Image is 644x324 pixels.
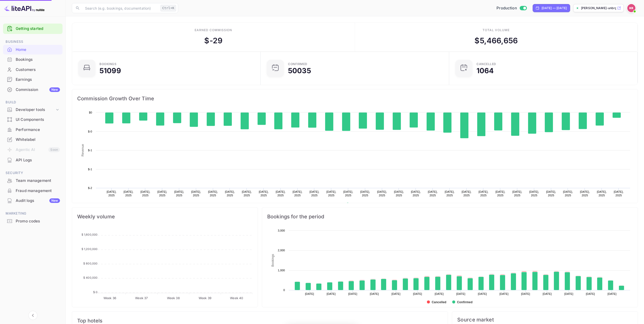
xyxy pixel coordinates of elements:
[230,296,243,300] tspan: Week 40
[16,26,60,32] a: Getting started
[16,57,60,63] div: Bookings
[3,155,63,165] a: API Logs
[77,213,253,221] span: Weekly volume
[81,144,85,156] text: Revenue
[377,190,387,197] text: [DATE], 2025
[3,125,63,135] div: Performance
[3,196,63,205] a: Audit logsNew
[627,4,635,12] img: Kobus Roux
[597,190,607,197] text: [DATE], 2025
[288,63,307,66] div: Confirmed
[474,35,518,46] div: $ 5,466,656
[360,190,370,197] text: [DATE], 2025
[478,292,487,295] text: [DATE]
[242,190,252,197] text: [DATE], 2025
[3,105,63,114] div: Developer tools
[174,190,184,197] text: [DATE], 2025
[435,292,444,295] text: [DATE]
[49,87,60,92] div: New
[288,67,311,74] div: 50035
[278,269,285,272] text: 1,000
[413,292,422,295] text: [DATE]
[16,178,60,184] div: Team management
[3,135,63,144] a: Whitelabel
[462,190,471,197] text: [DATE], 2025
[191,190,201,197] text: [DATE], 2025
[326,190,336,197] text: [DATE], 2025
[16,157,60,163] div: API Logs
[204,35,222,46] div: $ -29
[89,111,92,114] text: $0
[546,190,556,197] text: [DATE], 2025
[495,190,505,197] text: [DATE], 2025
[3,176,63,185] a: Team management
[208,190,218,197] text: [DATE], 2025
[445,190,454,197] text: [DATE], 2025
[167,296,180,300] tspan: Week 38
[432,300,446,304] text: Cancelled
[225,190,235,197] text: [DATE], 2025
[3,45,63,54] a: Home
[3,85,63,95] div: CommissionNew
[512,190,522,197] text: [DATE], 2025
[123,190,133,197] text: [DATE], 2025
[456,292,465,295] text: [DATE]
[49,198,60,203] div: New
[428,190,438,197] text: [DATE], 2025
[3,115,63,125] div: UI Components
[278,229,285,232] text: 3,000
[494,5,529,11] div: Switch to Sandbox mode
[608,292,617,295] text: [DATE]
[479,190,488,197] text: [DATE], 2025
[28,311,37,320] button: Collapse navigation
[3,155,63,165] div: API Logs
[293,190,302,197] text: [DATE], 2025
[391,292,401,295] text: [DATE]
[83,262,97,265] tspan: $ 800,000
[283,289,285,292] text: 0
[614,190,624,197] text: [DATE], 2025
[135,296,148,300] tspan: Week 37
[309,190,319,197] text: [DATE], 2025
[3,170,63,176] span: Security
[82,3,158,13] input: Search (e.g. bookings, documentation)
[3,55,63,64] a: Bookings
[581,6,616,10] p: [PERSON_NAME]-unbrg.[PERSON_NAME]...
[327,292,336,295] text: [DATE]
[457,317,633,323] span: Source market
[457,300,472,304] text: Confirmed
[411,190,421,197] text: [DATE], 2025
[259,190,269,197] text: [DATE], 2025
[160,5,176,11] div: Ctrl+K
[3,85,63,94] a: CommissionNew
[88,168,92,171] text: $-1
[16,127,60,133] div: Performance
[16,188,60,194] div: Fraud management
[99,63,116,66] div: Bookings
[93,290,97,294] tspan: $ 0
[88,149,92,152] text: $-1
[157,190,167,197] text: [DATE], 2025
[586,292,595,295] text: [DATE]
[199,296,211,300] tspan: Week 39
[394,190,404,197] text: [DATE], 2025
[370,292,379,295] text: [DATE]
[580,190,590,197] text: [DATE], 2025
[500,292,509,295] text: [DATE]
[305,292,314,295] text: [DATE]
[3,39,63,45] span: Business
[3,24,63,34] div: Getting started
[99,67,121,74] div: 51099
[542,6,567,10] div: [DATE] — [DATE]
[3,186,63,196] div: Fraud management
[3,65,63,74] a: Customers
[529,190,539,197] text: [DATE], 2025
[543,292,552,295] text: [DATE]
[3,135,63,145] div: Whitelabel
[3,75,63,84] a: Earnings
[140,190,150,197] text: [DATE], 2025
